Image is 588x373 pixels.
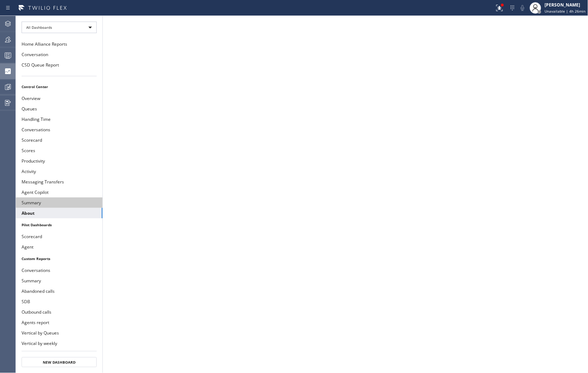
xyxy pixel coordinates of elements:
[16,114,102,124] button: Handling Time
[16,145,102,156] button: Scores
[545,2,586,8] div: [PERSON_NAME]
[16,177,102,187] button: Messaging Transfers
[16,254,102,263] li: Custom Reports
[16,276,102,286] button: Summary
[16,242,102,252] button: Agent
[16,135,102,145] button: Scorecard
[518,3,528,13] button: Mute
[103,16,588,373] iframe: dashboard_99deeb56d5f6
[16,265,102,276] button: Conversations
[22,22,97,33] div: All Dashboards
[16,296,102,307] button: SDB
[16,328,102,338] button: Vertical by Queues
[22,357,97,367] button: New Dashboard
[545,9,586,14] span: Unavailable | 4h 26min
[16,317,102,328] button: Agents report
[16,82,102,91] li: Control Center
[16,60,102,70] button: CSD Queue Report
[16,197,102,208] button: Summary
[16,286,102,296] button: Abandoned calls
[16,231,102,242] button: Scorecard
[16,124,102,135] button: Conversations
[16,338,102,349] button: Vertical by weekly
[16,187,102,197] button: Agent Copilot
[16,49,102,60] button: Conversation
[16,93,102,104] button: Overview
[16,349,102,359] button: Vertical monthly
[16,307,102,317] button: Outbound calls
[16,39,102,49] button: Home Alliance Reports
[16,104,102,114] button: Queues
[16,156,102,166] button: Productivity
[16,220,102,229] li: Pilot Dashboards
[16,166,102,177] button: Activity
[16,208,102,218] button: About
